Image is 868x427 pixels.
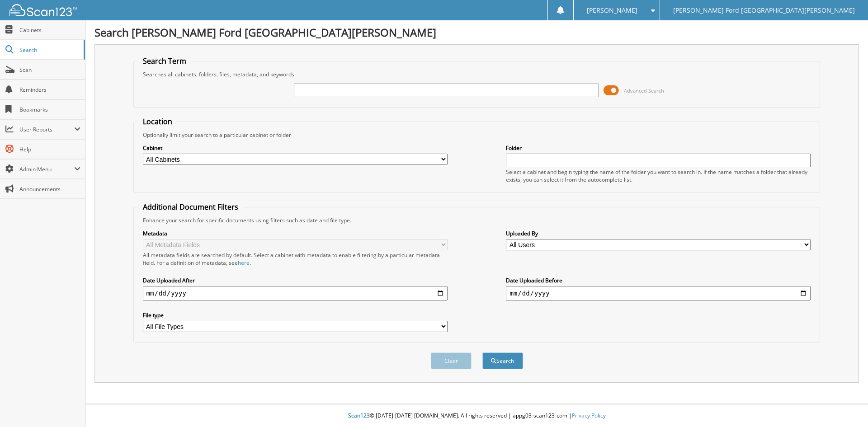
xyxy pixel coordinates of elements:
span: [PERSON_NAME] [587,8,637,13]
div: Enhance your search for specific documents using filters such as date and file type. [138,216,816,224]
span: Advanced Search [624,87,664,94]
div: Select a cabinet and begin typing the name of the folder you want to search in. If the name match... [506,168,811,183]
a: Privacy Policy [572,412,606,419]
h1: Search [PERSON_NAME] Ford [GEOGRAPHIC_DATA][PERSON_NAME] [94,25,859,40]
span: Search [19,46,79,54]
span: Help [19,145,80,153]
span: User Reports [19,126,74,133]
label: Folder [506,144,811,152]
label: Date Uploaded After [143,277,448,284]
div: Searches all cabinets, folders, files, metadata, and keywords [138,70,816,78]
span: Scan123 [348,412,370,419]
legend: Location [138,117,177,127]
span: Admin Menu [19,165,74,173]
span: Cabinets [19,26,80,34]
span: Reminders [19,86,80,94]
div: Optionally limit your search to a particular cabinet or folder [138,131,816,139]
span: Announcements [19,185,80,193]
a: here [238,259,250,267]
button: Clear [431,352,472,369]
div: © [DATE]-[DATE] [DOMAIN_NAME]. All rights reserved | appg03-scan123-com | [85,405,868,427]
input: start [143,286,448,300]
span: Scan [19,66,80,74]
input: end [506,286,811,300]
div: All metadata fields are searched by default. Select a cabinet with metadata to enable filtering b... [143,251,448,267]
span: [PERSON_NAME] Ford [GEOGRAPHIC_DATA][PERSON_NAME] [673,8,855,13]
label: Metadata [143,230,448,237]
label: Cabinet [143,144,448,152]
img: scan123-logo-white.svg [9,4,77,16]
span: Bookmarks [19,106,80,113]
legend: Search Term [138,56,191,66]
label: Date Uploaded Before [506,277,811,284]
legend: Additional Document Filters [138,202,243,212]
button: Search [482,352,523,369]
label: Uploaded By [506,230,811,237]
label: File type [143,311,448,319]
